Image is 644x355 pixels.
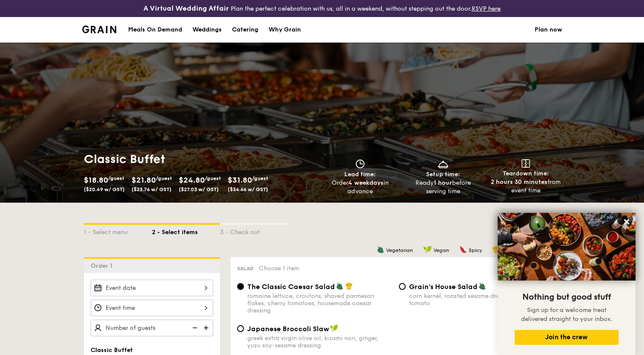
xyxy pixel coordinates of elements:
span: Vegetarian [386,247,413,253]
input: The Classic Caesar Saladromaine lettuce, croutons, shaved parmesan flakes, cherry tomatoes, house... [237,283,244,290]
a: Weddings [187,17,227,43]
span: ($23.76 w/ GST) [132,186,172,192]
span: ($34.66 w/ GST) [228,186,268,192]
a: Plan now [535,17,562,43]
input: Event date [91,280,213,296]
span: /guest [108,175,124,181]
input: Japanese Broccoli Slawgreek extra virgin olive oil, kizami nori, ginger, yuzu soy-sesame dressing [237,325,244,332]
span: ($27.03 w/ GST) [179,186,219,192]
span: Nothing but good stuff [522,292,611,302]
input: Event time [91,300,213,316]
div: Order in advance [322,179,398,196]
div: Meals On Demand [128,17,182,43]
strong: 4 weekdays [348,179,383,186]
img: icon-dish.430c3a2e.svg [437,159,449,169]
img: icon-teardown.65201eee.svg [521,159,530,168]
img: DSC07876-Edit02-Large.jpeg [498,213,635,281]
div: from event time [488,178,564,195]
div: romaine lettuce, croutons, shaved parmesan flakes, cherry tomatoes, housemade caesar dressing [247,292,392,314]
div: Catering [232,17,258,43]
span: The Classic Caesar Salad [247,283,335,291]
img: icon-chef-hat.a58ddaea.svg [492,246,500,253]
span: Setup time: [426,171,460,178]
button: Close [620,215,633,229]
span: $18.80 [84,175,108,185]
div: Plan the perfect celebration with us, all in a weekend, without stepping out the door. [107,3,537,14]
input: Grain's House Saladcorn kernel, roasted sesame dressing, cherry tomato [399,283,406,290]
img: icon-clock.2db775ea.svg [354,159,366,169]
span: Classic Buffet [91,346,133,354]
img: icon-add.58712e84.svg [200,320,213,336]
span: Spicy [469,247,482,253]
span: /guest [252,175,268,181]
a: Catering [227,17,263,43]
div: 3 - Check out [220,225,288,237]
img: icon-vegetarian.fe4039eb.svg [478,282,486,290]
div: Why Grain [269,17,301,43]
span: Order 1 [91,262,116,269]
div: Weddings [192,17,222,43]
h4: A Virtual Wedding Affair [143,3,229,14]
img: icon-spicy.37a8142b.svg [459,246,467,253]
a: Why Grain [263,17,306,43]
img: icon-chef-hat.a58ddaea.svg [345,282,353,290]
span: Lead time: [344,171,376,178]
h1: Classic Buffet [84,152,319,167]
span: /guest [205,175,221,181]
span: Sign up for a welcome treat delivered straight to your inbox. [521,306,612,323]
img: icon-vegan.f8ff3823.svg [330,324,338,332]
a: RSVP here [472,5,501,12]
img: icon-vegetarian.fe4039eb.svg [336,282,343,290]
img: icon-reduce.1d2dbef1.svg [188,320,200,336]
img: icon-vegan.f8ff3823.svg [423,246,432,253]
div: Ready before serving time [405,179,481,196]
div: 2 - Select items [152,225,220,237]
span: Teardown time: [503,170,549,177]
a: Logotype [82,26,117,33]
span: Japanese Broccoli Slaw [247,325,329,333]
span: $31.80 [228,175,252,185]
span: $24.80 [179,175,205,185]
div: corn kernel, roasted sesame dressing, cherry tomato [409,292,554,307]
span: Choose 1 item [259,265,299,272]
span: /guest [156,175,172,181]
strong: 1 hour [434,179,452,186]
span: $21.80 [132,175,156,185]
span: Salad [237,266,254,272]
span: Grain's House Salad [409,283,478,291]
a: Meals On Demand [123,17,187,43]
img: icon-vegetarian.fe4039eb.svg [377,246,384,253]
strong: 2 hours 30 minutes [491,178,547,186]
div: greek extra virgin olive oil, kizami nori, ginger, yuzu soy-sesame dressing [247,335,392,349]
span: ($20.49 w/ GST) [84,186,125,192]
img: Grain [82,26,117,33]
button: Join the crew [515,330,618,345]
div: 1 - Select menu [84,225,152,237]
span: Vegan [433,247,449,253]
input: Number of guests [91,320,213,336]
